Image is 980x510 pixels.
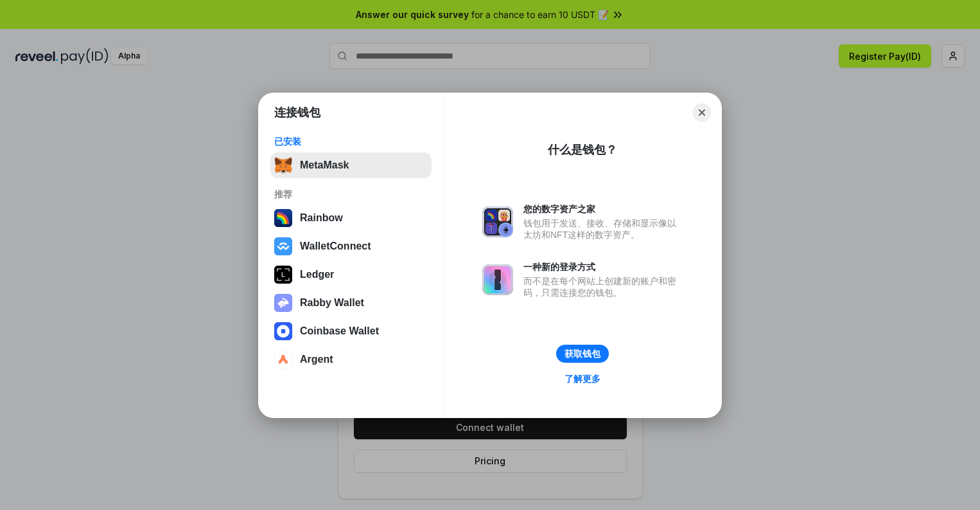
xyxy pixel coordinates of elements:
img: svg+xml,%3Csvg%20fill%3D%22none%22%20height%3D%2233%22%20viewBox%3D%220%200%2035%2033%22%20width%... [274,156,292,174]
button: WalletConnect [270,233,432,259]
div: Rabby Wallet [300,297,364,309]
button: Rabby Wallet [270,290,432,316]
div: 一种新的登录方式 [523,261,683,273]
div: 钱包用于发送、接收、存储和显示像以太坊和NFT这样的数字资产。 [523,217,683,241]
img: svg+xml,%3Csvg%20width%3D%2228%22%20height%3D%2228%22%20viewBox%3D%220%200%2028%2028%22%20fill%3D... [274,322,292,340]
div: Argent [300,354,333,365]
div: 已安装 [274,136,428,147]
button: Rainbow [270,205,432,231]
img: svg+xml,%3Csvg%20width%3D%22120%22%20height%3D%22120%22%20viewBox%3D%220%200%20120%20120%22%20fil... [274,209,292,227]
button: Coinbase Wallet [270,318,432,344]
img: svg+xml,%3Csvg%20xmlns%3D%22http%3A%2F%2Fwww.w3.org%2F2000%2Fsvg%22%20width%3D%2228%22%20height%3... [274,266,292,284]
button: Argent [270,347,432,372]
img: svg+xml,%3Csvg%20width%3D%2228%22%20height%3D%2228%22%20viewBox%3D%220%200%2028%2028%22%20fill%3D... [274,351,292,369]
h1: 连接钱包 [274,105,320,120]
div: 什么是钱包？ [548,142,617,158]
div: MetaMask [300,159,349,171]
div: Rainbow [300,212,343,224]
a: 了解更多 [557,370,608,387]
div: Ledger [300,269,334,280]
div: 获取钱包 [564,348,600,360]
button: MetaMask [270,152,432,178]
div: Coinbase Wallet [300,325,379,337]
div: WalletConnect [300,241,371,252]
div: 了解更多 [564,373,600,385]
button: Ledger [270,262,432,287]
img: svg+xml,%3Csvg%20xmlns%3D%22http%3A%2F%2Fwww.w3.org%2F2000%2Fsvg%22%20fill%3D%22none%22%20viewBox... [482,206,513,237]
img: svg+xml,%3Csvg%20width%3D%2228%22%20height%3D%2228%22%20viewBox%3D%220%200%2028%2028%22%20fill%3D... [274,237,292,255]
img: svg+xml,%3Csvg%20xmlns%3D%22http%3A%2F%2Fwww.w3.org%2F2000%2Fsvg%22%20fill%3D%22none%22%20viewBox... [274,294,292,312]
button: 获取钱包 [556,345,609,363]
div: 而不是在每个网站上创建新的账户和密码，只需连接您的钱包。 [523,275,683,298]
img: svg+xml,%3Csvg%20xmlns%3D%22http%3A%2F%2Fwww.w3.org%2F2000%2Fsvg%22%20fill%3D%22none%22%20viewBox... [482,264,513,295]
div: 您的数字资产之家 [523,203,683,215]
div: 推荐 [274,188,428,200]
button: Close [693,104,711,122]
